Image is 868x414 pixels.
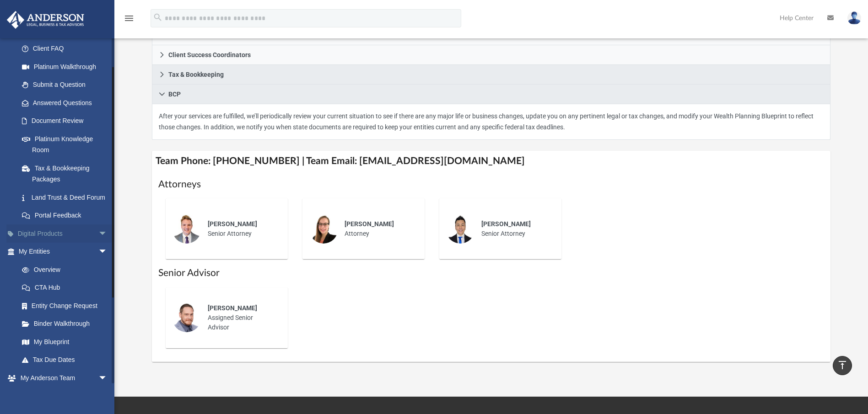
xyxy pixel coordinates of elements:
[13,315,121,333] a: Binder Walkthrough
[13,159,121,188] a: Tax & Bookkeeping Packages
[13,94,121,112] a: Answered Questions
[13,279,121,297] a: CTA Hub
[345,220,394,228] span: [PERSON_NAME]
[6,243,121,261] a: My Entitiesarrow_drop_down
[446,214,475,244] img: thumbnail
[13,76,121,94] a: Submit a Question
[13,207,121,225] a: Portal Feedback
[6,369,117,387] a: My Anderson Teamarrow_drop_down
[13,188,121,207] a: Land Trust & Deed Forum
[13,297,121,315] a: Entity Change Request
[837,360,848,371] i: vertical_align_top
[158,178,824,191] h1: Attorneys
[338,213,418,245] div: Attorney
[201,213,281,245] div: Senior Attorney
[481,220,531,228] span: [PERSON_NAME]
[13,351,121,369] a: Tax Due Dates
[158,266,824,280] h1: Senior Advisor
[208,304,257,312] span: [PERSON_NAME]
[833,356,852,375] a: vertical_align_top
[13,260,121,279] a: Overview
[152,151,830,171] h4: Team Phone: [PHONE_NUMBER] | Team Email: [EMAIL_ADDRESS][DOMAIN_NAME]
[172,214,201,244] img: thumbnail
[152,45,830,65] a: Client Success Coordinators
[98,243,117,261] span: arrow_drop_down
[98,224,117,243] span: arrow_drop_down
[13,112,121,130] a: Document Review
[152,104,830,140] div: BCP
[124,13,135,24] i: menu
[98,369,117,387] span: arrow_drop_down
[153,12,163,22] i: search
[159,111,823,133] p: After your services are fulfilled, we’ll periodically review your current situation to see if the...
[201,297,281,339] div: Assigned Senior Advisor
[847,11,861,25] img: User Pic
[13,40,121,58] a: Client FAQ
[168,91,181,97] span: BCP
[4,11,87,29] img: Anderson Advisors Platinum Portal
[152,65,830,85] a: Tax & Bookkeeping
[13,333,117,351] a: My Blueprint
[309,214,338,244] img: thumbnail
[13,58,121,76] a: Platinum Walkthrough
[6,224,121,243] a: Digital Productsarrow_drop_down
[475,213,555,245] div: Senior Attorney
[172,303,201,332] img: thumbnail
[208,220,257,228] span: [PERSON_NAME]
[152,85,830,104] a: BCP
[13,130,121,159] a: Platinum Knowledge Room
[168,71,224,78] span: Tax & Bookkeeping
[168,52,251,58] span: Client Success Coordinators
[124,17,135,24] a: menu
